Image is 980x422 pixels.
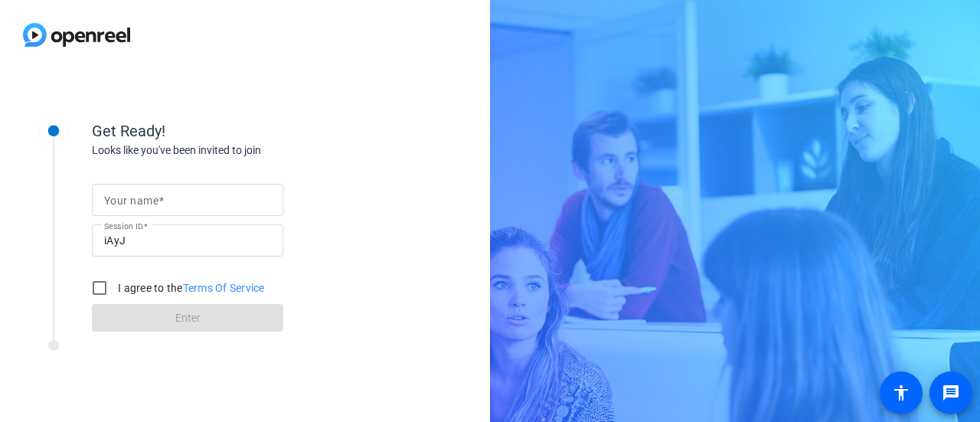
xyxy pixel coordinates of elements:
[942,384,960,402] mat-icon: message
[183,282,265,294] a: Terms Of Service
[104,221,143,231] mat-label: Session ID
[92,142,398,159] div: Looks like you've been invited to join
[115,280,265,296] label: I agree to the
[892,384,910,402] mat-icon: accessibility
[92,119,398,142] div: Get Ready!
[104,195,158,207] mat-label: Your name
